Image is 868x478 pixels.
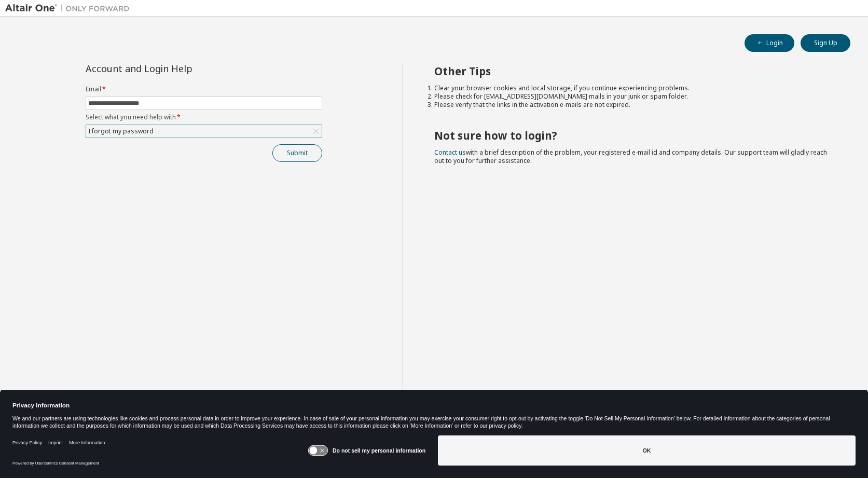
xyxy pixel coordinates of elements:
[434,148,466,157] a: Contact us
[86,64,275,73] div: Account and Login Help
[745,34,794,52] button: Login
[86,85,322,93] label: Email
[434,92,832,101] li: Please check for [EMAIL_ADDRESS][DOMAIN_NAME] mails in your junk or spam folder.
[434,64,832,78] h2: Other Tips
[434,84,832,92] li: Clear your browser cookies and local storage, if you continue experiencing problems.
[272,144,322,162] button: Submit
[801,34,850,52] button: Sign Up
[434,148,827,165] span: with a brief description of the problem, your registered e-mail id and company details. Our suppo...
[434,101,832,109] li: Please verify that the links in the activation e-mails are not expired.
[434,129,832,142] h2: Not sure how to login?
[86,125,322,138] div: I forgot my password
[5,3,135,13] img: Altair One
[86,113,322,121] label: Select what you need help with
[87,126,155,137] div: I forgot my password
